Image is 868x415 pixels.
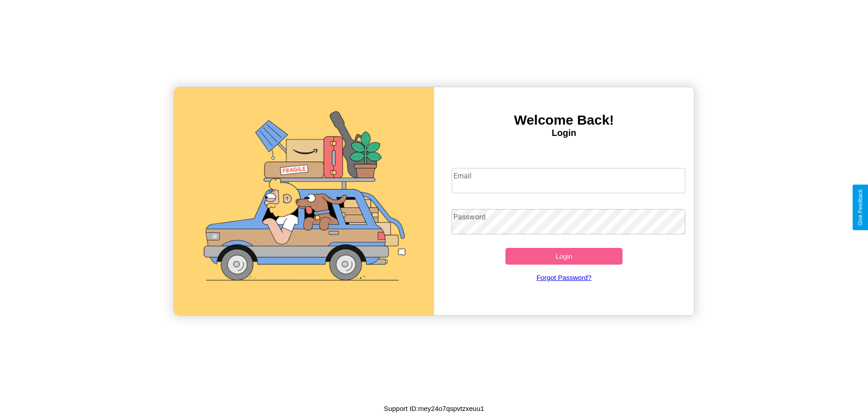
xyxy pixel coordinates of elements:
[857,189,863,226] div: Give Feedback
[174,87,434,315] img: gif
[384,402,484,415] p: Support ID: mey24o7qspvtzxeuu1
[434,112,694,128] h3: Welcome Back!
[434,128,694,138] h4: Login
[447,265,681,290] a: Forgot Password?
[505,248,623,265] button: Login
